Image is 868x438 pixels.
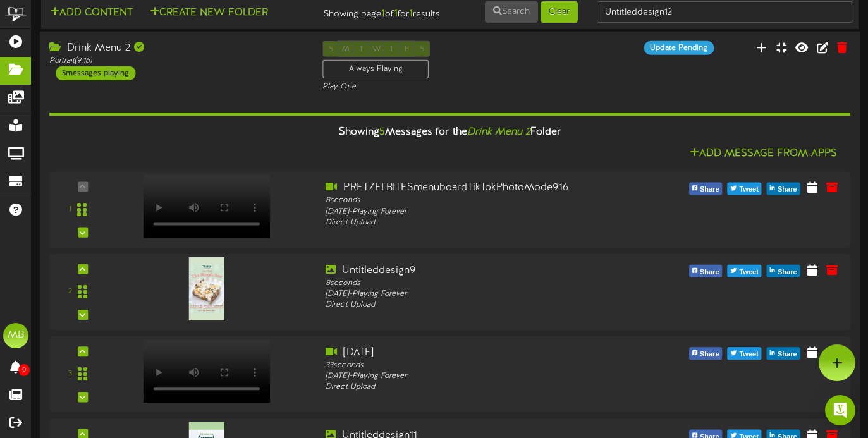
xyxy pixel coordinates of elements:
div: Always Playing [322,60,429,78]
img: 99d30efa-571a-455f-b786-5e1f17502235.png [189,257,224,320]
div: PRETZELBITESmenuboardTikTokPhotoMode916 [326,181,640,195]
span: Share [697,183,722,197]
div: Update Pending [644,41,713,55]
span: Tweet [737,183,761,197]
div: Portrait ( 9:16 ) [49,56,303,66]
span: 0 [18,364,30,376]
div: MB [3,323,28,348]
div: Showing Messages for the Folder [40,119,860,146]
span: Share [697,265,722,279]
button: Share [767,183,800,195]
div: [DATE] [326,346,640,360]
button: Tweet [728,265,762,277]
div: Untitleddesign9 [326,264,640,278]
button: Share [767,265,800,277]
i: Drink Menu 2 [467,126,530,138]
div: Drink Menu 2 [49,41,303,56]
div: Direct Upload [326,300,640,310]
button: Add Message From Apps [686,146,841,162]
span: Share [775,183,800,197]
button: Tweet [728,183,762,195]
span: Share [775,348,800,362]
button: Add Content [46,5,137,21]
div: 8 seconds [326,278,640,289]
div: 5 messages playing [56,66,135,80]
span: 5 [379,126,385,138]
button: Share [767,347,800,360]
button: Tweet [728,347,762,360]
input: -- Search Folders by Name -- [597,1,853,23]
button: Share [689,347,723,360]
div: [DATE] - Playing Forever [326,289,640,300]
div: Play One [322,82,577,92]
span: Share [697,348,722,362]
button: Share [689,183,723,195]
div: [DATE] - Playing Forever [326,371,640,382]
button: Clear [541,1,578,23]
div: Open Intercom Messenger [825,395,855,425]
button: Create New Folder [146,5,272,21]
div: Direct Upload [326,217,640,228]
button: Share [689,265,723,277]
strong: 1 [394,8,398,20]
div: 8 seconds [326,195,640,206]
span: Tweet [737,265,761,279]
strong: 1 [409,8,413,20]
strong: 1 [381,8,385,20]
span: Tweet [737,348,761,362]
div: 33 seconds [326,360,640,371]
button: Search [485,1,538,23]
div: Direct Upload [326,382,640,392]
span: Share [775,265,800,279]
div: [DATE] - Playing Forever [326,206,640,217]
